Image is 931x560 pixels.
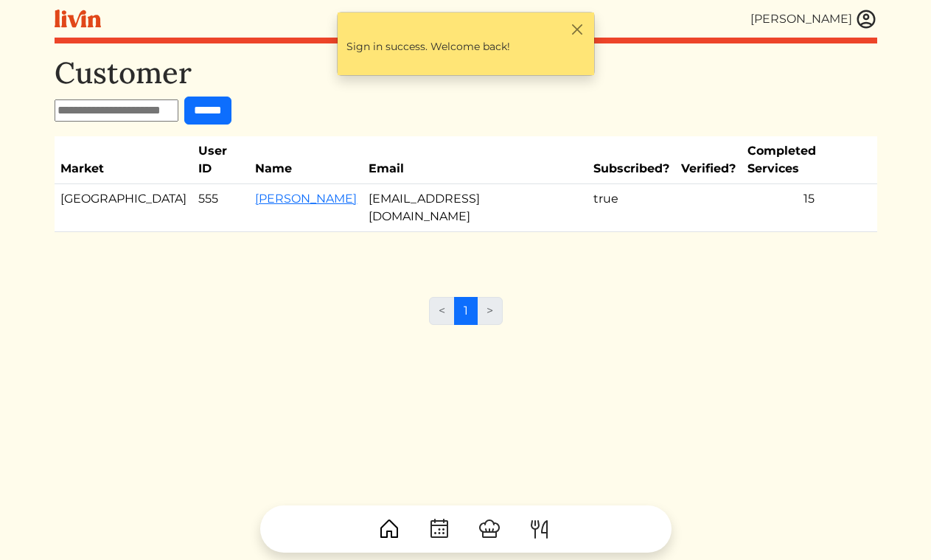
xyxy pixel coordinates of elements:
img: ForkKnife-55491504ffdb50bab0c1e09e7649658475375261d09fd45db06cec23bce548bf.svg [528,517,551,541]
th: Completed Services [742,136,877,184]
th: User ID [192,136,250,184]
img: House-9bf13187bcbb5817f509fe5e7408150f90897510c4275e13d0d5fca38e0b5951.svg [377,517,401,541]
h1: Customer [55,55,877,91]
img: ChefHat-a374fb509e4f37eb0702ca99f5f64f3b6956810f32a249b33092029f8484b388.svg [478,517,501,541]
div: [PERSON_NAME] [750,10,852,28]
td: [EMAIL_ADDRESS][DOMAIN_NAME] [363,184,587,232]
p: Sign in success. Welcome back! [346,39,585,55]
th: Email [363,136,587,184]
img: user_account-e6e16d2ec92f44fc35f99ef0dc9cddf60790bfa021a6ecb1c896eb5d2907b31c.svg [855,8,877,30]
a: 1 [454,297,478,325]
td: true [587,184,675,232]
img: livin-logo-a0d97d1a881af30f6274990eb6222085a2533c92bbd1e4f22c21b4f0d0e3210c.svg [55,10,101,28]
th: Subscribed? [587,136,675,184]
th: Name [249,136,363,184]
img: CalendarDots-5bcf9d9080389f2a281d69619e1c85352834be518fbc73d9501aef674afc0d57.svg [428,517,451,541]
th: Market [55,136,192,184]
th: Verified? [675,136,742,184]
td: 555 [192,184,250,232]
td: [GEOGRAPHIC_DATA] [55,184,192,232]
button: Close [570,21,585,37]
nav: Page [429,297,503,337]
td: 15 [742,184,877,232]
a: [PERSON_NAME] [255,192,357,206]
